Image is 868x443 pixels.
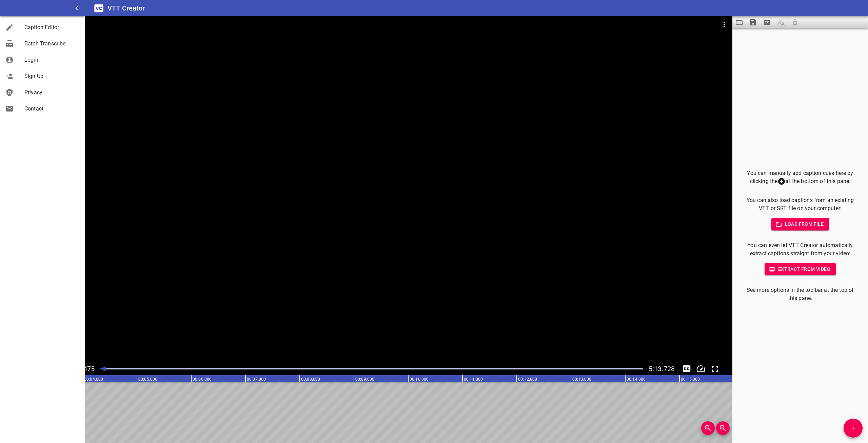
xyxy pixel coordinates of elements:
[5,40,24,48] div: Batch Transcribe
[518,377,537,382] text: 00:12.000
[24,56,79,64] span: Login
[681,377,700,382] text: 00:15.000
[777,220,824,228] span: Load from file
[844,419,863,438] button: Add Cue
[732,16,746,28] button: Load captions from file
[5,72,24,80] div: Sign Up
[709,362,722,375] button: Toggle fullscreen
[765,263,836,276] button: Extract from video
[100,368,643,369] div: Play progress
[749,18,757,26] svg: Save captions to file
[694,362,707,375] button: Change Playback Speed
[410,377,429,382] text: 00:10.000
[680,362,693,375] div: Hide/Show Captions
[24,105,79,113] span: Contact
[743,286,857,302] p: See more options in the toolbar at the top of this pane.
[5,88,24,97] div: Privacy
[743,241,857,258] p: You can even let VTT Creator automatically extract captions straight from your video:
[774,16,788,28] span: Add some captions below, then you can translate them.
[5,56,24,64] div: Login
[627,377,646,382] text: 00:14.000
[24,23,79,32] span: Caption Editor
[24,72,79,80] span: Sign Up
[760,16,774,28] button: Extract captions from video
[680,362,693,375] button: Toggle captions
[193,377,212,382] text: 00:06.000
[572,377,591,382] text: 00:13.000
[355,377,374,382] text: 00:09.000
[743,196,857,213] p: You can also load captions from an existing VTT or SRT file on your computer:
[716,16,732,33] button: Video Options
[24,40,79,48] span: Batch Transcribe
[746,16,760,28] button: Save captions to file
[770,265,830,274] span: Extract from video
[5,23,24,32] div: Caption Editor
[5,105,24,113] div: Contact
[24,88,79,97] span: Privacy
[301,377,320,382] text: 00:08.000
[138,377,157,382] text: 00:05.000
[743,169,857,186] p: You can manually add caption cues here by clicking the at the bottom of this pane.
[771,218,829,230] button: Load from file
[84,377,103,382] text: 00:04.000
[464,377,483,382] text: 00:11.000
[247,377,266,382] text: 00:07.000
[716,421,730,435] button: Zoom Out
[701,421,715,435] button: Zoom In
[107,3,145,14] h6: VTT Creator
[649,365,675,373] span: Video Duration
[709,362,722,375] div: Toggle Full Screen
